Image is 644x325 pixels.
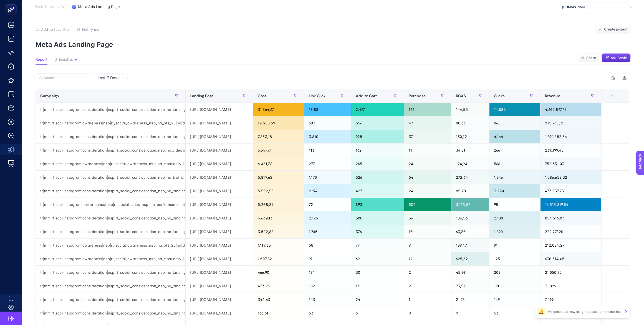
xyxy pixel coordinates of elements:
[253,211,304,225] div: 4.630,13
[451,225,489,238] div: 63,30
[258,94,266,98] span: Cost
[304,239,351,252] div: 58
[304,116,351,130] div: 603
[451,184,489,198] div: 85,28
[541,116,602,130] div: 935.765,35
[351,198,404,211] div: 1.931
[541,225,602,238] div: 222.997,20
[351,266,404,279] div: 30
[404,293,451,306] div: 1
[36,211,185,225] div: tr|mm|rt|soc-instagram|consideration|nsp|rt_social_consideration_nsp_na_landing-page-25|na|d2c|co...
[304,144,351,157] div: 113
[186,130,253,143] div: [URL][DOMAIN_NAME]
[404,144,451,157] div: 11
[489,211,540,225] div: 2.188
[451,252,489,265] div: 625,62
[304,130,351,143] div: 3.810
[253,198,304,211] div: 5.208,31
[41,27,70,32] span: Add to favorites
[67,4,69,9] span: /
[304,198,351,211] div: 72
[404,252,451,265] div: 12
[404,130,451,143] div: 37
[253,103,304,116] div: 31.864,67
[36,279,185,293] div: tr|mm|rt|soc-instagram|consideration|nsp|rt_social_consideration_nsp_na_landing-page-25|na|d2c|co...
[451,157,489,170] div: 124,94
[606,94,610,106] div: 9 items selected
[456,94,466,98] span: ROAS
[356,94,377,98] span: Add to Cart
[304,306,351,320] div: 53
[451,266,489,279] div: 45,09
[304,266,351,279] div: 194
[36,171,185,184] div: tr|mm|rt|soc-instagram|consideration|nsp|rt_social_consideration_nsp_na_traffic_bts-25|na|d2c|BTS...
[304,279,351,293] div: 182
[36,266,185,279] div: tr|mm|rt|soc-instagram|consideration|nsp|rt_social_consideration_nsp_na_landing-page-25|na|d2c|co...
[541,266,602,279] div: 21.050,95
[253,171,304,184] div: 5.819,65
[186,279,253,293] div: [URL][DOMAIN_NAME]
[578,53,599,62] button: Share
[36,293,185,306] div: tr|mm|rt|soc-instagram|consideration|nsp|rt_social_consideration_nsp_na_landing-page-25|na|d2c|co...
[253,130,304,143] div: 7.853,18
[489,157,540,170] div: 566
[253,144,304,157] div: 6.647,97
[351,116,404,130] div: 556
[489,103,540,116] div: 14.536
[404,171,451,184] div: 54
[541,293,602,306] div: 7.499
[186,116,253,130] div: [URL][DOMAIN_NAME]
[351,103,404,116] div: 2.497
[98,75,119,81] span: Last 7 Days
[541,184,602,198] div: 473.537,73
[351,211,404,225] div: 508
[35,5,64,9] span: Back To Analysis
[186,266,253,279] div: [URL][DOMAIN_NAME]
[595,25,631,34] button: Create project
[44,76,88,80] input: Search
[451,306,489,320] div: 0
[309,94,325,98] span: Link Click
[253,293,304,306] div: 344,63
[36,252,185,265] div: tr|mm|rt|soc-instagram|awareness|nsp|rt_social_awareness_nsp_na_circularity-july|na|d2c|AOBC|OSB0...
[541,103,602,116] div: 4.605.897,78
[186,239,253,252] div: [URL][DOMAIN_NAME]
[541,144,602,157] div: 231.399,45
[489,252,540,265] div: 125
[36,103,185,116] div: tr|mm|rt|soc-instagram|consideration|nsp|rt_social_consideration_nsp_na_landing-page-25|na|d2c|co...
[489,293,540,306] div: 149
[253,239,304,252] div: 1.119,35
[451,103,489,116] div: 144,55
[190,94,214,98] span: Landing Page
[36,144,185,157] div: tr|mm|rt|soc-instagram|consideration|nsp|rt_social_consideration_nsp_na_videoview_bts-25|na|d2c|B...
[451,293,489,306] div: 21,76
[253,157,304,170] div: 6.021,38
[404,211,451,225] div: 36
[409,94,426,98] span: Purchase
[537,307,546,316] div: 🔔
[253,266,304,279] div: 466,90
[351,225,404,238] div: 376
[404,239,451,252] div: 9
[451,239,489,252] div: 189,47
[36,184,185,198] div: tr|mm|rt|soc-instagram|consideration|nsp|rt_social_consideration_nsp_na_landing-page-25|na|d2c|co...
[3,2,21,6] span: Feedback
[36,157,185,170] div: tr|mm|rt|soc-instagram|awareness|nsp|rt_social_awareness_nsp_na_circularity-july|na|d2c|AOBC|OSB0...
[351,293,404,306] div: 24
[304,184,351,198] div: 2.974
[404,198,451,211] div: 504
[404,279,451,293] div: 2
[351,130,404,143] div: 928
[604,27,627,32] span: Create project
[541,130,602,143] div: 1.021.882,54
[253,252,304,265] div: 1.007,82
[304,225,351,238] div: 1.745
[304,103,351,116] div: 13.831
[186,103,253,116] div: [URL][DOMAIN_NAME]
[489,279,540,293] div: 191
[253,184,304,198] div: 5.552,55
[77,27,99,32] button: Notify me
[82,27,99,32] span: Notify me
[186,211,253,225] div: [URL][DOMAIN_NAME]
[351,306,404,320] div: 6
